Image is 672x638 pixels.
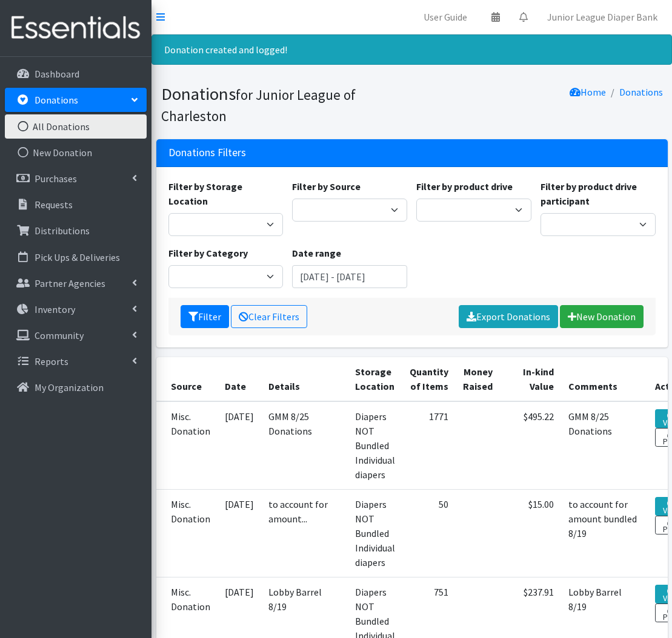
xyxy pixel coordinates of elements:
[561,357,648,401] th: Comments
[348,401,402,490] td: Diapers NOT Bundled Individual diapers
[541,179,656,208] label: Filter by product drive participant
[402,357,456,401] th: Quantity of Items
[35,199,73,211] p: Requests
[619,86,663,98] a: Donations
[151,35,672,65] div: Donation created and logged!
[161,86,356,125] small: for Junior League of Charleston
[5,62,147,86] a: Dashboard
[35,225,90,237] p: Distributions
[348,357,402,401] th: Storage Location
[570,86,606,98] a: Home
[560,305,644,328] a: New Donation
[561,401,648,490] td: GMM 8/25 Donations
[292,179,361,194] label: Filter by Source
[456,357,500,401] th: Money Raised
[5,140,147,165] a: New Donation
[5,219,147,243] a: Distributions
[161,84,408,125] h1: Donations
[156,357,218,401] th: Source
[416,179,513,194] label: Filter by product drive
[168,179,284,208] label: Filter by Storage Location
[218,401,261,490] td: [DATE]
[35,277,105,289] p: Partner Agencies
[35,68,79,80] p: Dashboard
[261,490,348,577] td: to account for amount...
[168,246,248,260] label: Filter by Category
[414,5,477,29] a: User Guide
[168,146,246,159] h3: Donations Filters
[5,114,147,139] a: All Donations
[292,265,407,288] input: January 1, 2011 - December 31, 2011
[35,251,120,263] p: Pick Ups & Deliveries
[561,490,648,577] td: to account for amount bundled 8/19
[459,305,558,328] a: Export Donations
[35,173,77,185] p: Purchases
[537,5,667,29] a: Junior League Diaper Bank
[292,246,341,260] label: Date range
[5,297,147,321] a: Inventory
[402,401,456,490] td: 1771
[500,490,561,577] td: $15.00
[156,490,218,577] td: Misc. Donation
[5,88,147,112] a: Donations
[5,271,147,295] a: Partner Agencies
[35,381,104,393] p: My Organization
[218,490,261,577] td: [DATE]
[5,349,147,373] a: Reports
[402,490,456,577] td: 50
[500,357,561,401] th: In-kind Value
[231,305,307,328] a: Clear Filters
[5,166,147,191] a: Purchases
[261,401,348,490] td: GMM 8/25 Donations
[348,490,402,577] td: Diapers NOT Bundled Individual diapers
[261,357,348,401] th: Details
[5,323,147,347] a: Community
[5,8,147,48] img: HumanEssentials
[218,357,261,401] th: Date
[5,192,147,217] a: Requests
[35,329,84,341] p: Community
[35,303,75,315] p: Inventory
[5,245,147,269] a: Pick Ups & Deliveries
[5,375,147,400] a: My Organization
[181,305,229,328] button: Filter
[156,401,218,490] td: Misc. Donation
[35,94,78,106] p: Donations
[35,355,68,367] p: Reports
[500,401,561,490] td: $495.22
